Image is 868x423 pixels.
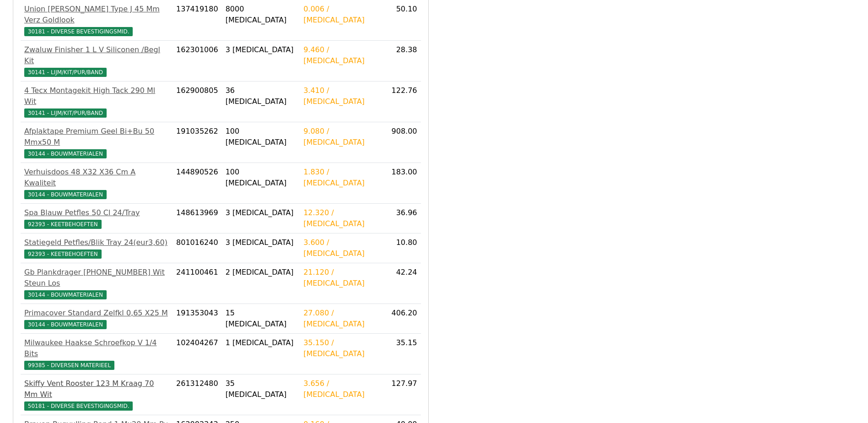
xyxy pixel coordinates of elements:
td: 191353043 [173,304,222,334]
a: Spa Blauw Petfles 50 Cl 24/Tray92393 - KEETBEHOEFTEN [24,207,169,229]
div: 8000 [MEDICAL_DATA] [226,4,296,26]
div: 3.410 / [MEDICAL_DATA] [303,85,379,107]
div: 21.120 / [MEDICAL_DATA] [303,267,379,289]
td: 42.24 [383,263,421,304]
td: 261312480 [173,374,222,415]
td: 35.15 [383,334,421,374]
div: 0.006 / [MEDICAL_DATA] [303,4,379,26]
td: 122.76 [383,81,421,122]
td: 28.38 [383,41,421,81]
div: 9.080 / [MEDICAL_DATA] [303,126,379,148]
div: 35 [MEDICAL_DATA] [226,378,296,400]
span: 99385 - DIVERSEN MATERIEEL [24,361,114,370]
div: 1 [MEDICAL_DATA] [226,337,296,348]
a: Verhuisdoos 48 X32 X36 Cm A Kwaliteit30144 - BOUWMATERIALEN [24,167,169,200]
td: 406.20 [383,304,421,334]
div: 2 [MEDICAL_DATA] [226,267,296,278]
div: Spa Blauw Petfles 50 Cl 24/Tray [24,207,169,218]
td: 162301006 [173,41,222,81]
div: 35.150 / [MEDICAL_DATA] [303,337,379,359]
div: 36 [MEDICAL_DATA] [226,85,296,107]
a: Milwaukee Haakse Schroefkop V 1/4 Bits99385 - DIVERSEN MATERIEEL [24,337,169,370]
div: Skiffy Vent Rooster 123 M Kraag 70 Mm Wit [24,378,169,400]
td: 102404267 [173,334,222,374]
span: 30141 - LIJM/KIT/PUR/BAND [24,108,107,118]
div: 1.830 / [MEDICAL_DATA] [303,167,379,189]
td: 144890526 [173,163,222,204]
span: 30144 - BOUWMATERIALEN [24,290,107,299]
div: Primacover Standard Zelfkl 0,65 X25 M [24,308,169,319]
div: Milwaukee Haakse Schroefkop V 1/4 Bits [24,337,169,359]
div: 3.600 / [MEDICAL_DATA] [303,237,379,259]
td: 191035262 [173,122,222,163]
td: 36.96 [383,204,421,233]
div: 100 [MEDICAL_DATA] [226,126,296,148]
span: 30141 - LIJM/KIT/PUR/BAND [24,68,107,77]
td: 241100461 [173,263,222,304]
td: 183.00 [383,163,421,204]
a: Afplaktape Premium Geel Bi+Bu 50 Mmx50 M30144 - BOUWMATERIALEN [24,126,169,159]
td: 908.00 [383,122,421,163]
div: 100 [MEDICAL_DATA] [226,167,296,189]
div: 12.320 / [MEDICAL_DATA] [303,207,379,229]
span: 92393 - KEETBEHOEFTEN [24,220,102,229]
div: 9.460 / [MEDICAL_DATA] [303,44,379,66]
span: 30144 - BOUWMATERIALEN [24,149,107,158]
a: Statiegeld Petfles/Blik Tray 24(eur3,60)92393 - KEETBEHOEFTEN [24,237,169,259]
div: 15 [MEDICAL_DATA] [226,308,296,330]
div: Gb Plankdrager [PHONE_NUMBER] Wit Steun Los [24,267,169,289]
span: 50181 - DIVERSE BEVESTIGINGSMID. [24,401,133,411]
div: Union [PERSON_NAME] Type J 45 Mm Verz Goldlook [24,4,169,26]
div: 27.080 / [MEDICAL_DATA] [303,308,379,330]
a: Skiffy Vent Rooster 123 M Kraag 70 Mm Wit50181 - DIVERSE BEVESTIGINGSMID. [24,378,169,411]
div: 3 [MEDICAL_DATA] [226,237,296,248]
td: 801016240 [173,233,222,263]
div: Zwaluw Finisher 1 L V Siliconen /Begl Kit [24,44,169,66]
span: 30144 - BOUWMATERIALEN [24,320,107,329]
div: Verhuisdoos 48 X32 X36 Cm A Kwaliteit [24,167,169,189]
div: 3 [MEDICAL_DATA] [226,44,296,55]
a: Primacover Standard Zelfkl 0,65 X25 M30144 - BOUWMATERIALEN [24,308,169,330]
div: Afplaktape Premium Geel Bi+Bu 50 Mmx50 M [24,126,169,148]
a: 4 Tecx Montagekit High Tack 290 Ml Wit30141 - LIJM/KIT/PUR/BAND [24,85,169,118]
div: 3 [MEDICAL_DATA] [226,207,296,218]
td: 10.80 [383,233,421,263]
td: 148613969 [173,204,222,233]
div: Statiegeld Petfles/Blik Tray 24(eur3,60) [24,237,169,248]
a: Gb Plankdrager [PHONE_NUMBER] Wit Steun Los30144 - BOUWMATERIALEN [24,267,169,300]
span: 92393 - KEETBEHOEFTEN [24,249,102,259]
span: 30144 - BOUWMATERIALEN [24,190,107,199]
a: Union [PERSON_NAME] Type J 45 Mm Verz Goldlook30181 - DIVERSE BEVESTIGINGSMID. [24,4,169,37]
td: 127.97 [383,374,421,415]
div: 3.656 / [MEDICAL_DATA] [303,378,379,400]
td: 162900805 [173,81,222,122]
span: 30181 - DIVERSE BEVESTIGINGSMID. [24,27,133,36]
a: Zwaluw Finisher 1 L V Siliconen /Begl Kit30141 - LIJM/KIT/PUR/BAND [24,44,169,77]
div: 4 Tecx Montagekit High Tack 290 Ml Wit [24,85,169,107]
